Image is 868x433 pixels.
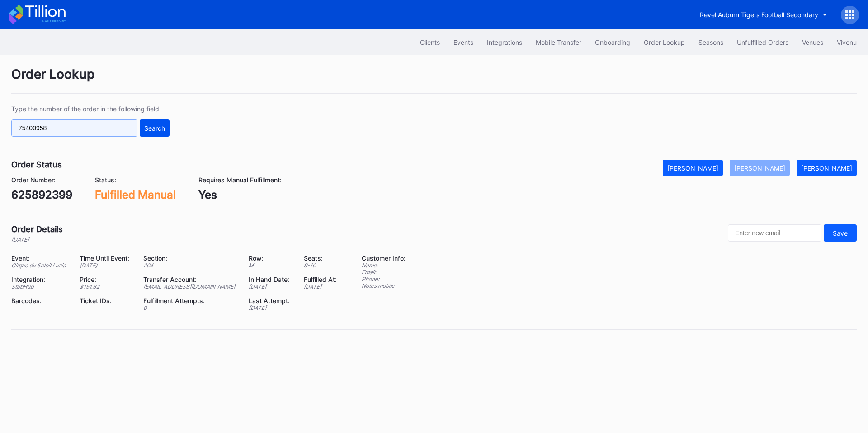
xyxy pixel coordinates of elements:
[420,38,440,46] div: Clients
[11,276,68,283] div: Integration:
[11,283,68,290] div: StubHub
[797,160,857,176] button: [PERSON_NAME]
[728,224,821,242] input: Enter new email
[795,34,830,51] button: Venues
[362,276,406,282] div: Phone:
[11,224,63,234] div: Order Details
[80,297,132,305] div: Ticket IDs:
[734,164,785,172] div: [PERSON_NAME]
[11,105,170,113] div: Type the number of the order in the following field
[830,34,863,51] button: Vivenu
[667,164,718,172] div: [PERSON_NAME]
[837,38,857,46] div: Vivenu
[480,34,529,51] button: Integrations
[80,262,132,269] div: [DATE]
[663,160,723,176] button: [PERSON_NAME]
[95,176,176,184] div: Status:
[11,297,68,305] div: Barcodes:
[249,283,292,290] div: [DATE]
[487,38,522,46] div: Integrations
[80,283,132,290] div: $ 151.32
[140,119,170,137] button: Search
[692,34,730,51] button: Seasons
[362,262,406,269] div: Name:
[637,34,692,51] button: Order Lookup
[144,124,165,132] div: Search
[362,254,406,262] div: Customer Info:
[730,160,790,176] button: [PERSON_NAME]
[693,6,834,23] button: Revel Auburn Tigers Football Secondary
[143,254,237,262] div: Section:
[249,297,292,305] div: Last Attempt:
[11,236,63,243] div: [DATE]
[11,262,68,269] div: Cirque du Soleil Luzia
[362,269,406,276] div: Email:
[698,38,723,46] div: Seasons
[11,67,857,94] div: Order Lookup
[833,229,848,237] div: Save
[198,176,282,184] div: Requires Manual Fulfillment:
[143,283,237,290] div: [EMAIL_ADDRESS][DOMAIN_NAME]
[11,119,137,137] input: GT59662
[737,38,788,46] div: Unfulfilled Orders
[802,38,823,46] div: Venues
[143,262,237,269] div: 204
[143,276,237,283] div: Transfer Account:
[595,38,630,46] div: Onboarding
[447,34,480,51] button: Events
[588,34,637,51] button: Onboarding
[11,188,72,201] div: 625892399
[249,276,292,283] div: In Hand Date:
[80,276,132,283] div: Price:
[249,254,292,262] div: Row:
[529,34,588,51] button: Mobile Transfer
[249,262,292,269] div: M
[143,297,237,305] div: Fulfillment Attempts:
[11,176,72,184] div: Order Number:
[11,254,68,262] div: Event:
[362,282,406,289] div: Notes: mobile
[95,188,176,201] div: Fulfilled Manual
[304,276,339,283] div: Fulfilled At:
[453,38,473,46] div: Events
[536,38,581,46] div: Mobile Transfer
[730,34,795,51] button: Unfulfilled Orders
[304,262,339,269] div: 9 - 10
[304,283,339,290] div: [DATE]
[80,254,132,262] div: Time Until Event:
[824,224,857,242] button: Save
[304,254,339,262] div: Seats:
[143,305,237,311] div: 0
[198,188,282,201] div: Yes
[801,164,852,172] div: [PERSON_NAME]
[11,160,62,169] div: Order Status
[249,305,292,311] div: [DATE]
[700,11,818,19] div: Revel Auburn Tigers Football Secondary
[644,38,685,46] div: Order Lookup
[413,34,447,51] button: Clients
